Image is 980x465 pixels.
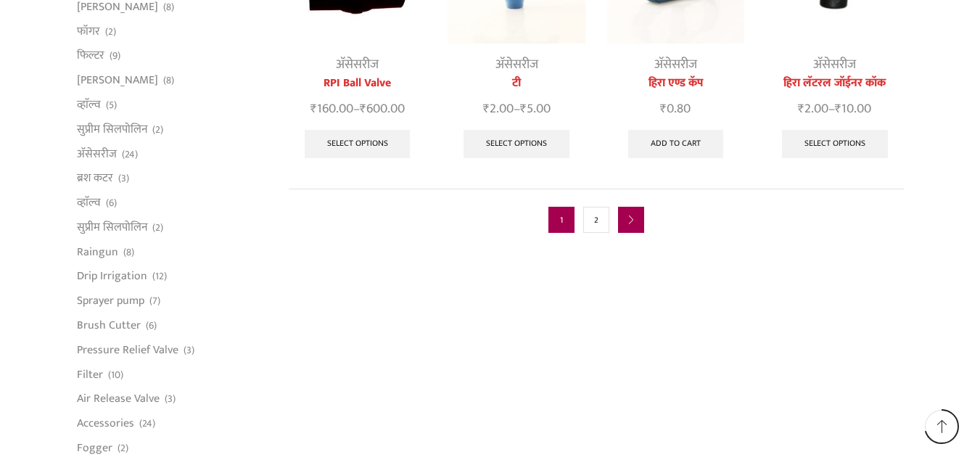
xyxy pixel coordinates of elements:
[77,92,101,117] a: व्हाॅल्व
[520,98,551,120] bdi: 5.00
[289,99,426,119] span: –
[583,207,609,233] a: Page 2
[77,166,113,191] a: ब्रश कटर
[782,130,888,159] a: Select options for “हिरा लॅटरल जॉईनर कॉक”
[77,68,158,93] a: [PERSON_NAME]
[628,130,723,159] a: Add to cart: “हिरा एण्ड कॅप”
[152,123,163,137] span: (2)
[448,75,585,92] a: टी
[813,54,856,75] a: अ‍ॅसेसरीज
[310,98,317,120] span: ₹
[108,368,123,382] span: (10)
[118,171,129,186] span: (3)
[110,49,120,63] span: (9)
[77,387,160,411] a: Air Release Valve
[146,318,157,333] span: (6)
[483,98,490,120] span: ₹
[77,191,101,215] a: व्हाॅल्व
[152,269,167,284] span: (12)
[448,99,585,119] span: –
[165,392,176,406] span: (3)
[548,207,575,233] span: Page 1
[336,54,379,75] a: अ‍ॅसेसरीज
[766,75,903,92] a: हिरा लॅटरल जॉईनर कॉक
[106,196,117,210] span: (6)
[483,98,514,120] bdi: 2.00
[152,221,163,235] span: (2)
[77,19,100,44] a: फॉगर
[77,289,144,313] a: Sprayer pump
[654,54,697,75] a: अ‍ॅसेसरीज
[305,130,411,159] a: Select options for “RPI Ball Valve”
[660,98,691,120] bdi: 0.80
[184,343,194,358] span: (3)
[149,294,160,308] span: (7)
[77,141,117,166] a: अ‍ॅसेसरीज
[798,98,828,120] bdi: 2.00
[607,75,744,92] a: हिरा एण्ड कॅप
[835,98,871,120] bdi: 10.00
[77,44,104,68] a: फिल्टर
[835,98,841,120] span: ₹
[123,245,134,260] span: (8)
[77,239,118,264] a: Raingun
[77,264,147,289] a: Drip Irrigation
[139,416,155,431] span: (24)
[77,411,134,436] a: Accessories
[118,441,128,456] span: (2)
[105,25,116,39] span: (2)
[660,98,667,120] span: ₹
[77,313,141,338] a: Brush Cutter
[766,99,903,119] span: –
[289,189,904,250] nav: Product Pagination
[464,130,569,159] a: Select options for “टी”
[77,215,147,239] a: सुप्रीम सिलपोलिन
[360,98,405,120] bdi: 600.00
[495,54,538,75] a: अ‍ॅसेसरीज
[122,147,138,162] span: (24)
[106,98,117,112] span: (5)
[310,98,353,120] bdi: 160.00
[798,98,804,120] span: ₹
[77,362,103,387] a: Filter
[77,337,178,362] a: Pressure Relief Valve
[77,117,147,141] a: सुप्रीम सिलपोलिन
[77,435,112,460] a: Fogger
[163,73,174,88] span: (8)
[289,75,426,92] a: RPI Ball Valve
[520,98,527,120] span: ₹
[360,98,366,120] span: ₹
